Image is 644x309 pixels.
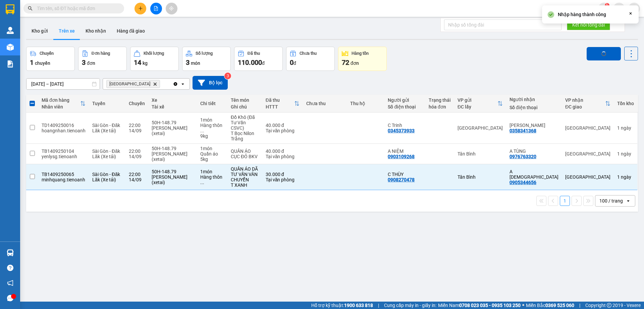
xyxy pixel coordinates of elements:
[621,151,631,157] span: ngày
[509,180,536,185] div: 0905344656
[231,148,259,154] div: QUẦN ÁO
[152,151,194,162] div: [PERSON_NAME] (xetai)
[7,265,13,271] span: question-circle
[42,97,80,103] div: Mã đơn hàng
[42,148,86,154] div: TB1409250104
[617,151,634,157] div: 1
[129,154,145,159] div: 14/09
[311,302,373,309] span: Hỗ trợ kỹ thuật:
[129,172,145,177] div: 22:00
[306,101,343,106] div: Chưa thu
[605,3,609,8] sup: 1
[30,58,34,67] span: 1
[293,60,296,66] span: đ
[200,101,224,106] div: Chi tiết
[509,169,558,180] div: A Hồng
[173,81,178,87] svg: Clear all
[509,105,558,110] div: Số điện thoại
[129,123,145,128] div: 22:00
[53,23,80,39] button: Trên xe
[38,95,89,113] th: Toggle SortBy
[152,146,194,151] div: 50H-148.79
[191,60,200,66] span: món
[130,47,179,71] button: Khối lượng14kg
[42,128,86,133] div: hoangnhan.tienoanh
[182,47,231,71] button: Số lượng3món
[80,23,111,39] button: Kho nhận
[351,60,359,66] span: đơn
[628,3,640,14] button: caret-down
[388,172,422,177] div: C THÙY
[231,166,259,182] div: QUẦN ÁO DÃ TƯ VẤN VÂN CHUYỂN
[26,79,100,89] input: Select a date range.
[92,51,110,56] div: Đơn hàng
[7,60,14,68] img: solution-icon
[42,123,86,128] div: TD1409250016
[7,280,13,286] span: notification
[266,97,294,103] div: Đã thu
[338,47,387,71] button: Hàng tồn72đơn
[154,6,158,11] span: file-add
[587,47,621,60] button: loading Nhập hàng
[429,97,451,103] div: Trạng thái
[193,76,228,90] button: Bộ lọc
[438,302,521,309] span: Miền Nam
[200,180,204,185] span: ...
[350,101,381,106] div: Thu hộ
[388,123,422,128] div: C Trinh
[607,303,611,308] span: copyright
[342,58,349,67] span: 72
[200,133,224,139] div: 9 kg
[266,172,300,177] div: 30.000 đ
[617,125,634,131] div: 1
[129,128,145,133] div: 14/09
[266,148,300,154] div: 40.000 đ
[200,174,224,185] div: Hàng thông thường
[628,11,633,16] svg: Close
[606,3,608,8] span: 1
[458,125,503,131] div: [GEOGRAPHIC_DATA]
[231,104,259,109] div: Ghi chú
[599,197,623,204] div: 100 / trang
[352,51,369,56] div: Hàng tồn
[459,303,521,308] strong: 0708 023 035 - 0935 103 250
[129,148,145,154] div: 22:00
[152,125,194,136] div: [PERSON_NAME] (xetai)
[558,11,606,18] div: Nhập hàng thành công
[262,95,303,113] th: Toggle SortBy
[42,172,86,177] div: TB1409250065
[7,44,14,51] img: warehouse-icon
[26,47,75,71] button: Chuyến1chuyến
[87,60,95,66] span: đơn
[509,128,536,133] div: 0358341368
[152,97,194,103] div: Xe
[384,302,436,309] span: Cung cấp máy in - giấy in:
[186,58,190,67] span: 3
[224,73,231,79] sup: 3
[572,21,605,29] span: Kết nối tổng đài
[231,115,259,131] div: Đồ Khô (Đã Tư Vấn CSVC)
[300,51,317,56] div: Chưa thu
[565,97,605,103] div: VP nhận
[196,51,213,56] div: Số lượng
[135,3,146,14] button: plus
[522,304,524,307] span: ⚪️
[152,120,194,125] div: 50H-148.79
[92,172,120,182] span: Sài Gòn - Đăk Lăk (Xe tải)
[111,23,150,39] button: Hàng đã giao
[458,97,497,103] div: VP gửi
[565,174,610,180] div: [GEOGRAPHIC_DATA]
[458,174,503,180] div: Tân Bình
[626,198,631,204] svg: open
[231,131,259,141] div: T Bọc Nilon Trắng
[152,169,194,174] div: 50H-148.79
[6,4,14,14] img: logo-vxr
[106,80,160,88] span: Hòa Đông, close by backspace
[231,154,259,159] div: CỤC ĐỎ BKV
[266,154,300,159] div: Tại văn phòng
[617,101,634,106] div: Tồn kho
[200,157,224,162] div: 5 kg
[144,51,164,56] div: Khối lượng
[262,60,265,66] span: đ
[231,97,259,103] div: Tên món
